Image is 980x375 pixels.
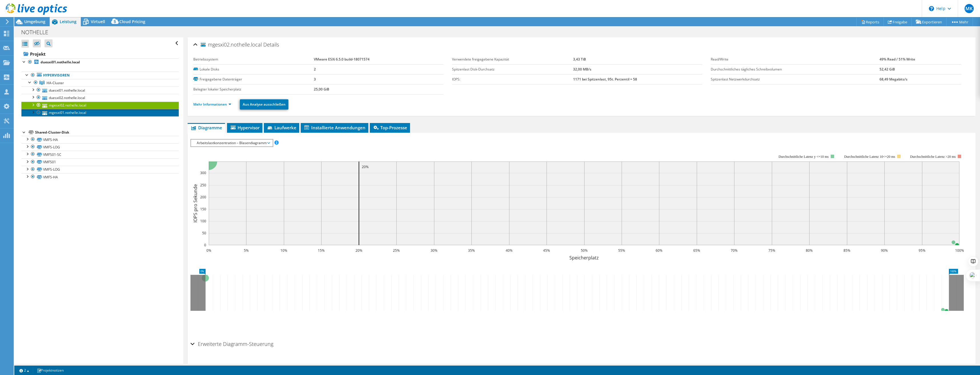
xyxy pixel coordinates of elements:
[356,248,362,253] text: 20%
[452,66,573,72] label: Spitzenlast Disk-Durchsatz
[911,17,947,26] a: Exportieren
[573,57,586,62] b: 3,43 TiB
[21,94,179,101] a: duesxi02.nothelle.local
[47,80,64,85] span: HA-Cluster
[468,248,475,253] text: 35%
[844,155,895,159] tspan: Durchschnittliche Latenz 10<=20 ms
[21,109,179,116] a: mgesxi01.nothelle.local
[965,4,974,13] span: MK
[193,57,314,62] label: Betriebssystem
[879,67,895,72] b: 52,42 GiB
[731,248,738,253] text: 70%
[768,248,775,253] text: 75%
[201,42,262,48] span: mgesxi02.nothelle.local
[314,77,316,82] b: 3
[190,125,222,130] span: Diagramme
[881,248,888,253] text: 90%
[19,29,57,35] h1: NOTHELLE
[711,57,879,62] label: Read/Write
[806,248,813,253] text: 80%
[200,195,206,199] text: 200
[573,77,637,82] b: 1171 bei Spitzenlast, 95t. Perzentil = 58
[314,87,329,92] b: 25,00 GiB
[192,184,198,223] text: IOPS pro Sekunde
[506,248,513,253] text: 40%
[190,338,273,350] h2: Erweiterte Diagramm-Steuerung
[230,125,260,130] span: Hypervisor
[21,151,179,158] a: VMFS01-SC
[856,17,884,26] a: Reports
[244,248,248,253] text: 5%
[543,248,550,253] text: 45%
[200,183,206,187] text: 250
[200,207,206,211] text: 150
[21,173,179,181] a: VMFS-HA
[693,248,700,253] text: 65%
[206,248,211,253] text: 0%
[879,77,907,82] b: 68,49 Megabits/s
[910,155,956,159] text: Durchschnittliche Latenz >20 ms
[41,60,80,64] b: duesxi01.nothelle.local
[21,59,179,66] a: duesxi01.nothelle.local
[431,248,437,253] text: 30%
[35,129,179,136] div: Shared-Cluster-Disk
[362,164,369,169] text: 20%
[573,67,591,72] b: 32,00 MB/s
[955,248,964,253] text: 100%
[883,17,912,26] a: Freigabe
[21,102,179,109] a: mgesxi02.nothelle.local
[581,248,588,253] text: 50%
[24,19,45,24] span: Umgebung
[240,99,288,110] a: Aus Analyse ausschließen
[452,76,573,82] label: IOPS:
[193,86,314,92] label: Belegter lokaler Speicherplatz
[393,248,400,253] text: 25%
[21,143,179,151] a: VMFS-LOG
[711,76,879,82] label: Spitzenlast Netzwerkdurchsatz
[929,6,934,11] svg: \n
[314,67,316,72] b: 2
[119,19,145,24] span: Cloud Pricing
[778,155,829,159] tspan: Durchschnittliche Latenz y <=10 ms
[314,57,369,62] b: VMware ESXi 6.5.0 build-18071574
[879,57,915,62] b: 49% Read / 51% Write
[193,66,314,72] label: Lokale Disks
[91,19,105,24] span: Virtuell
[21,86,179,94] a: duesxi01.nothelle.local
[569,255,599,261] text: Speicherplatz
[711,66,879,72] label: Durchschnittliches tägliches Schreibvolumen
[21,166,179,173] a: VMFS-LOG
[204,243,206,247] text: 0
[618,248,625,253] text: 55%
[452,57,573,62] label: Verwendete freigegebene Kapazität
[919,248,925,253] text: 95%
[304,125,366,130] span: Installierte Anwendungen
[21,79,179,86] a: HA-Cluster
[373,125,407,130] span: Top-Prozesse
[193,102,231,107] a: Mehr Informationen
[21,158,179,166] a: VMFS01
[844,248,850,253] text: 85%
[280,248,287,253] text: 10%
[15,367,33,374] a: 2
[656,248,662,253] text: 60%
[946,17,973,26] a: Mehr
[21,72,179,79] a: Hypervisoren
[318,248,325,253] text: 15%
[193,76,314,82] label: Freigegebene Datenträger
[202,231,206,235] text: 50
[21,136,179,143] a: VMFS-HA
[194,140,270,146] span: Arbeitslastkonzentration – Blasendiagramm
[60,19,77,24] span: Leistung
[21,49,179,59] a: Projekt
[267,125,296,130] span: Laufwerke
[33,367,68,374] a: Projektnotizen
[200,170,206,175] text: 300
[263,41,279,48] span: Details
[200,219,206,223] text: 100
